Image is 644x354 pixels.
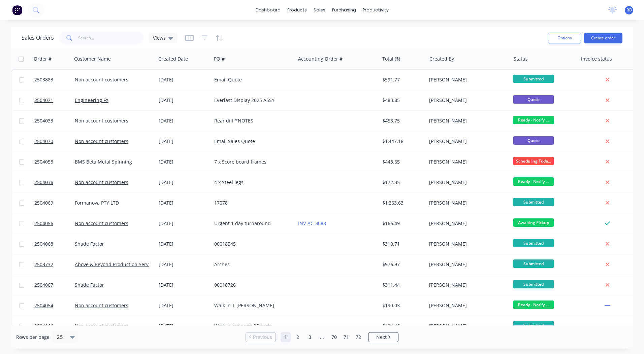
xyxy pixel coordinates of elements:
[382,261,422,268] div: $976.97
[429,220,504,227] div: [PERSON_NAME]
[513,239,554,247] span: Submitted
[74,56,111,62] div: Customer Name
[34,152,75,172] a: 2504058
[22,35,54,41] h1: Sales Orders
[78,31,144,45] input: Search...
[34,220,53,227] span: 2504056
[34,117,53,124] span: 2504033
[159,138,209,145] div: [DATE]
[214,138,289,145] div: Email Sales Quote
[214,200,289,206] div: 17078
[34,70,75,90] a: 2503883
[382,97,422,104] div: $483.85
[376,334,387,341] span: Next
[159,158,209,165] div: [DATE]
[75,323,128,329] a: Non account customers
[382,138,422,145] div: $1,447.18
[75,158,132,165] a: BMS Beta Metal Spinning
[429,158,504,165] div: [PERSON_NAME]
[75,97,108,103] a: Engineering FX
[246,334,276,341] a: Previous page
[214,56,225,62] div: PO #
[75,200,119,206] a: Formanova PTY LTD
[75,220,128,226] a: Non account customers
[429,117,504,124] div: [PERSON_NAME]
[34,193,75,213] a: 2504069
[159,302,209,309] div: [DATE]
[34,282,53,288] span: 2504067
[34,275,75,295] a: 2504067
[281,332,291,342] a: Page 1 is your current page
[34,302,53,309] span: 2504054
[214,117,289,124] div: Rear diff *NOTES
[514,56,528,62] div: Status
[158,56,188,62] div: Created Date
[584,33,622,43] button: Create order
[12,5,22,15] img: Factory
[353,332,363,342] a: Page 72
[513,177,554,186] span: Ready - Notify ...
[34,158,53,165] span: 2504058
[214,220,289,227] div: Urgent 1 day turnaround
[429,138,504,145] div: [PERSON_NAME]
[513,157,554,165] span: Scheduling Toda...
[429,323,504,329] div: [PERSON_NAME]
[214,261,289,268] div: Arches
[429,97,504,104] div: [PERSON_NAME]
[34,254,75,275] a: 2503732
[34,76,53,83] span: 2503883
[75,76,128,83] a: Non account customers
[243,332,401,342] ul: Pagination
[429,200,504,206] div: [PERSON_NAME]
[382,200,422,206] div: $1,263.63
[214,302,289,309] div: Walk in T-[PERSON_NAME]
[159,97,209,104] div: [DATE]
[382,302,422,309] div: $190.03
[34,323,53,329] span: 2504066
[310,5,329,15] div: sales
[34,241,53,247] span: 2504068
[329,5,359,15] div: purchasing
[317,332,327,342] a: Jump forward
[34,261,53,268] span: 2503732
[513,300,554,309] span: Ready - Notify ...
[214,158,289,165] div: 7 x Score board frames
[75,138,128,144] a: Non account customers
[429,241,504,247] div: [PERSON_NAME]
[429,282,504,288] div: [PERSON_NAME]
[382,158,422,165] div: $443.65
[34,111,75,131] a: 2504033
[34,316,75,336] a: 2504066
[159,282,209,288] div: [DATE]
[159,76,209,83] div: [DATE]
[581,56,612,62] div: Invoice status
[75,179,128,185] a: Non account customers
[214,97,289,104] div: Everlast Display 2025 ASSY
[513,198,554,206] span: Submitted
[382,220,422,227] div: $166.49
[214,179,289,186] div: 4 x Steel legs
[253,334,272,341] span: Previous
[75,302,128,309] a: Non account customers
[284,5,310,15] div: products
[34,234,75,254] a: 2504068
[159,200,209,206] div: [DATE]
[429,179,504,186] div: [PERSON_NAME]
[34,213,75,234] a: 2504056
[75,117,128,124] a: Non account customers
[293,332,303,342] a: Page 2
[513,280,554,288] span: Submitted
[34,200,53,206] span: 2504069
[626,7,632,13] span: RB
[298,56,343,62] div: Accounting Order #
[359,5,392,15] div: productivity
[153,34,166,41] span: Views
[75,282,104,288] a: Shade Factor
[513,321,554,329] span: Submitted
[329,332,339,342] a: Page 70
[382,76,422,83] div: $591.77
[214,323,289,329] div: Walk in car parts 35 parts
[513,259,554,268] span: Submitted
[513,75,554,83] span: Submitted
[214,282,289,288] div: 00018726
